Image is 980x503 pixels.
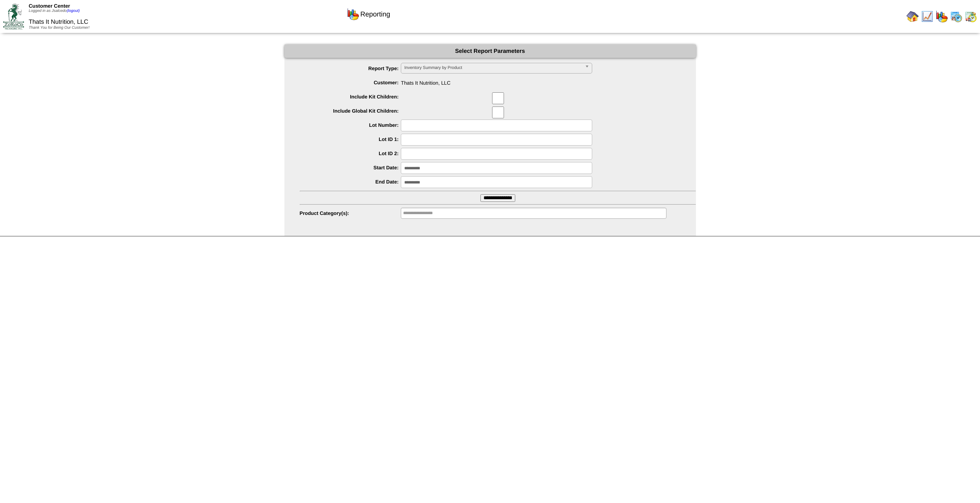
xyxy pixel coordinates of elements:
[300,165,401,170] label: Start Date:
[3,3,24,29] img: ZoRoCo_Logo(Green%26Foil)%20jpg.webp
[906,10,919,23] img: home.gif
[300,94,401,100] label: Include Kit Children:
[29,26,90,30] span: Thank You for Being Our Customer!
[300,136,401,142] label: Lot ID 1:
[965,10,977,23] img: calendarinout.gif
[67,9,80,13] a: (logout)
[360,10,390,18] span: Reporting
[300,151,401,156] label: Lot ID 2:
[284,44,696,58] div: Select Report Parameters
[347,8,359,20] img: graph.gif
[300,210,401,216] label: Product Category(s):
[300,77,696,86] span: Thats It Nutrition, LLC
[300,108,401,114] label: Include Global Kit Children:
[29,9,80,13] span: Logged in as Jsalcedo
[29,19,88,25] span: Thats It Nutrition, LLC
[29,3,70,9] span: Customer Center
[300,122,401,128] label: Lot Number:
[936,10,948,23] img: graph.gif
[300,80,401,85] label: Customer:
[950,10,962,23] img: calendarprod.gif
[300,179,401,185] label: End Date:
[404,63,582,72] span: Inventory Summary by Product
[300,66,401,71] label: Report Type:
[921,10,933,23] img: line_graph.gif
